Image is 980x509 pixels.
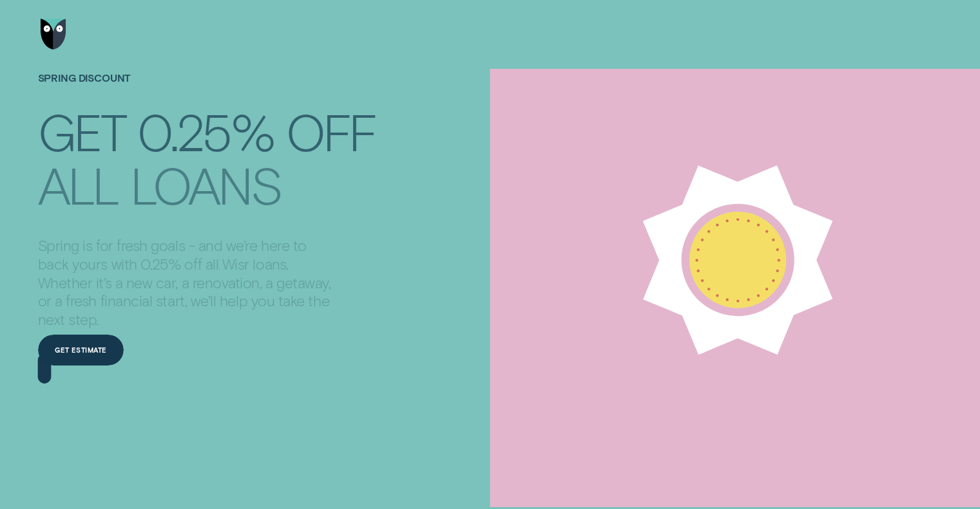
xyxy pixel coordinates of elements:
div: 0.25% [137,107,274,154]
a: Get estimate [38,335,124,366]
h4: Get 0.25% off all loans [38,100,376,196]
img: Wisr [41,19,66,50]
div: all [38,160,119,207]
div: loans [130,160,281,207]
div: off [286,107,376,154]
p: Spring is for fresh goals - and we’re here to back yours with 0.25% off all Wisr loans. Whether i... [38,236,336,329]
h1: SPRING DISCOUNT [38,72,376,104]
div: Get [38,107,126,154]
